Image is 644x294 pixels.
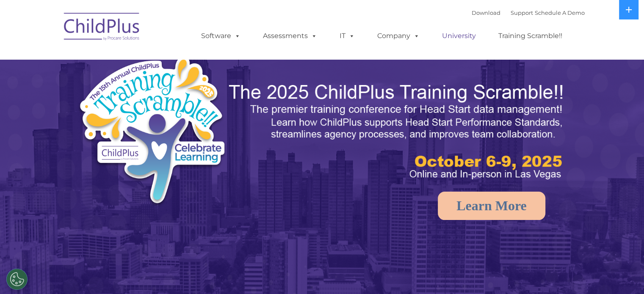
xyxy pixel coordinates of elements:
a: Company [369,27,428,44]
img: ChildPlus by Procare Solutions [60,7,144,49]
font: | [472,9,585,16]
span: Phone number [118,91,154,97]
span: Last name [118,56,144,62]
a: Schedule A Demo [535,9,585,16]
button: Cookies Settings [6,269,28,290]
a: Download [472,9,500,16]
a: IT [331,27,363,44]
a: Learn More [438,192,545,220]
a: Assessments [254,27,326,44]
a: Software [193,27,249,44]
a: Training Scramble!! [490,27,571,44]
a: Support [511,9,533,16]
a: University [434,27,484,44]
